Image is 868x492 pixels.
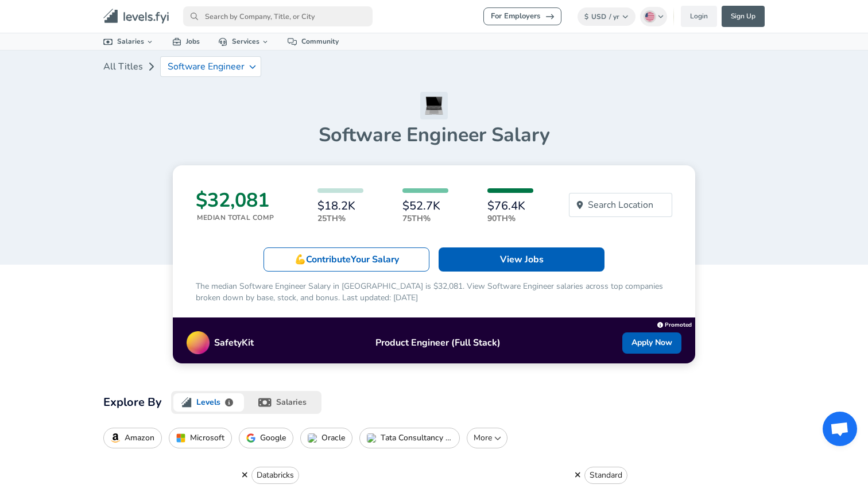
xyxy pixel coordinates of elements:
a: Community [278,33,348,50]
button: Databricks [251,467,299,484]
p: Search Location [588,198,653,212]
img: AmazonIcon [111,433,120,443]
img: MicrosoftIcon [176,433,185,443]
h6: $76.4K [487,200,533,212]
p: View Jobs [500,253,544,266]
button: More [467,428,507,448]
a: Services [209,33,278,50]
p: Amazon [125,433,154,443]
p: Tata Consultancy Services [381,433,452,443]
span: Your Salary [351,253,399,266]
h6: $52.7K [402,200,448,212]
button: salaries [246,391,321,414]
a: Promoted [657,319,692,329]
span: USD [591,12,606,21]
img: Software Engineer Icon [420,92,448,119]
p: Google [260,433,286,443]
p: More [472,432,502,444]
p: Oracle [321,433,345,443]
p: Product Engineer (Full Stack) [254,336,622,350]
p: 75th% [402,212,448,224]
button: English (US) [640,7,668,26]
input: Search by Company, Title, or City [183,6,373,26]
a: Sign Up [722,6,765,27]
p: 25th% [317,212,363,224]
p: Median Total Comp [197,212,274,223]
h2: Explore By [103,393,162,412]
p: Microsoft [190,433,224,443]
a: Apply Now [622,332,681,354]
h6: $18.2K [317,200,363,212]
h1: Software Engineer Salary [103,123,765,147]
img: Tata Consultancy ServicesIcon [367,433,376,443]
button: $USD/ yr [578,7,635,26]
p: Standard [590,470,622,481]
a: Jobs [163,33,209,50]
a: For Employers [483,7,561,25]
img: GoogleIcon [246,433,255,443]
button: Oracle [300,428,352,448]
nav: primary [90,5,778,28]
p: Databricks [257,470,294,481]
p: The median Software Engineer Salary in [GEOGRAPHIC_DATA] is $32,081. View Software Engineer salar... [196,281,672,304]
img: OracleIcon [308,433,317,443]
a: View Jobs [439,247,604,272]
img: levels.fyi logo [181,397,192,408]
span: / yr [609,12,619,21]
div: Open chat [823,412,857,446]
span: $ [584,12,588,21]
img: Promo Logo [187,331,210,354]
button: Tata Consultancy Services [359,428,460,448]
a: Salaries [94,33,163,50]
button: Google [239,428,293,448]
button: Standard [584,467,627,484]
h3: $32,081 [196,188,274,212]
p: SafetyKit [214,336,254,350]
button: Microsoft [169,428,232,448]
p: Software Engineer [168,61,245,72]
img: English (US) [645,12,654,21]
button: Amazon [103,428,162,448]
button: levels.fyi logoLevels [171,391,246,414]
a: Login [681,6,717,27]
p: 💪 Contribute [294,253,399,266]
a: 💪ContributeYour Salary [263,247,429,272]
a: All Titles [103,55,143,78]
p: 90th% [487,212,533,224]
